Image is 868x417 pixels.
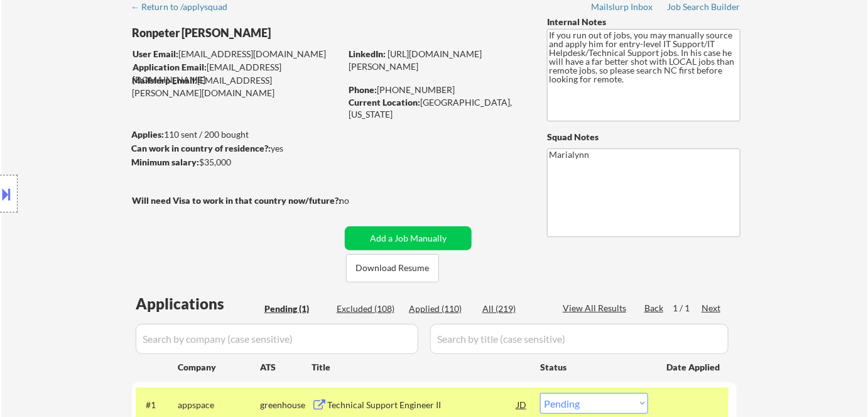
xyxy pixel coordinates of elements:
div: All (219) [482,303,545,315]
div: 110 sent / 200 bought [131,128,340,141]
div: Pending (1) [264,303,327,315]
div: $35,000 [131,156,340,169]
strong: LinkedIn: [349,48,386,59]
button: Add a Job Manually [345,226,472,250]
div: Next [702,302,722,314]
div: 1 / 1 [673,302,702,314]
strong: Phone: [349,84,377,95]
div: ATS [260,361,312,374]
div: [PHONE_NUMBER] [349,84,526,96]
div: Mailslurp Inbox [591,3,654,11]
a: Job Search Builder [667,2,741,14]
div: [EMAIL_ADDRESS][PERSON_NAME][DOMAIN_NAME] [132,74,340,99]
strong: Application Email: [133,62,207,72]
div: [GEOGRAPHIC_DATA], [US_STATE] [349,96,526,121]
div: JD [516,393,528,416]
div: Back [644,302,665,314]
div: Excluded (108) [337,303,399,315]
div: Date Applied [666,361,722,374]
a: Mailslurp Inbox [591,2,654,14]
div: Status [540,355,648,378]
div: Title [312,361,528,374]
strong: Will need Visa to work in that country now/future?: [132,195,341,206]
div: greenhouse [260,399,312,411]
strong: Current Location: [349,97,420,108]
div: Squad Notes [547,131,741,143]
a: ← Return to /applysquad [131,2,239,14]
div: yes [131,142,337,155]
a: [URL][DOMAIN_NAME][PERSON_NAME] [349,48,482,72]
input: Search by title (case sensitive) [430,324,729,354]
div: Ronpeter [PERSON_NAME] [132,25,390,41]
div: [EMAIL_ADDRESS][DOMAIN_NAME] [133,48,340,60]
div: Applications [136,296,260,311]
strong: Mailslurp Email: [132,75,197,86]
div: View All Results [563,302,630,314]
div: #1 [146,399,168,411]
div: ← Return to /applysquad [131,3,239,11]
div: Company [178,361,260,374]
div: Technical Support Engineer II [327,399,517,411]
button: Download Resume [346,254,439,282]
strong: User Email: [133,48,178,59]
div: appspace [178,399,260,411]
div: Internal Notes [547,16,741,28]
input: Search by company (case sensitive) [136,324,418,354]
div: Job Search Builder [667,3,741,11]
div: Applied (110) [409,303,472,315]
div: [EMAIL_ADDRESS][DOMAIN_NAME] [133,61,340,86]
div: no [339,194,375,207]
